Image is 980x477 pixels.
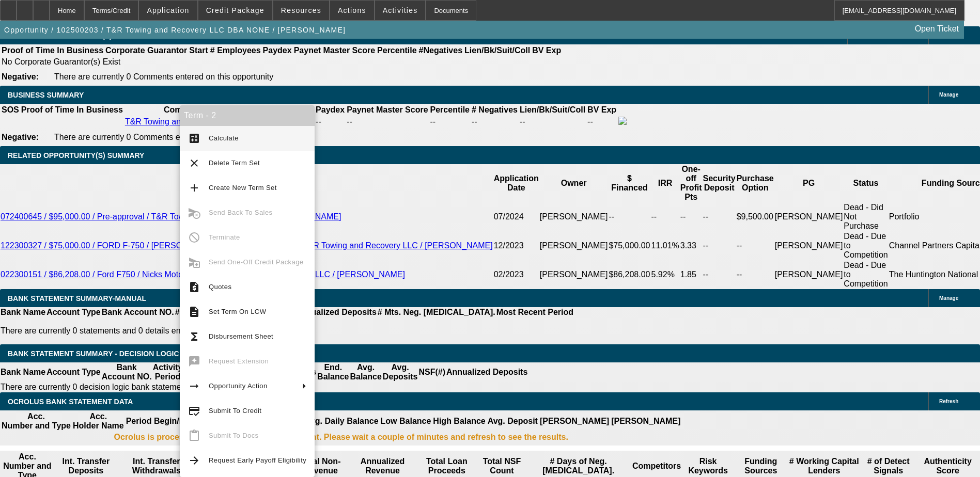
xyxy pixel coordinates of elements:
span: Refresh [939,399,958,404]
a: 072400645 / $95,000.00 / Pre-approval / T&R Towing and Recovery LLC / [PERSON_NAME] [1,212,341,221]
td: 3.33 [680,231,703,260]
span: Disbursement Sheet [209,332,273,340]
th: End. Balance [317,362,349,382]
td: [PERSON_NAME] [539,260,609,289]
button: Actions [330,1,374,20]
b: Paydex [316,105,345,114]
span: OCROLUS BANK STATEMENT DATA [8,397,133,406]
b: Paynet Master Score [294,46,375,55]
a: T&R Towing and Recovery LLC [125,117,240,126]
button: Resources [273,1,329,20]
b: BV Exp [587,105,616,114]
mat-icon: request_quote [188,281,200,293]
span: There are currently 0 Comments entered on this opportunity [54,72,273,81]
th: High Balance [432,411,486,431]
td: 12/2023 [493,231,539,260]
mat-icon: functions [188,330,200,343]
mat-icon: description [188,306,200,318]
b: BV Exp [532,46,561,55]
span: RELATED OPPORTUNITY(S) SUMMARY [8,151,144,160]
th: # Mts. Neg. [MEDICAL_DATA]. [377,307,496,317]
span: Credit Package [206,6,265,14]
td: -- [703,202,736,231]
td: -- [736,260,774,289]
b: #Negatives [419,46,463,55]
a: 122300327 / $75,000.00 / FORD F-750 / [PERSON_NAME] Motor Company Inc. / T&R Towing and Recovery ... [1,241,493,250]
th: Most Recent Period [496,307,574,317]
td: [PERSON_NAME] [774,202,844,231]
mat-icon: calculate [188,132,200,145]
th: Bank Account NO. [101,362,152,382]
th: # Of Periods [175,307,224,317]
th: PG [774,164,844,202]
span: Opportunity / 102500203 / T&R Towing and Recovery LLC DBA NONE / [PERSON_NAME] [4,26,346,34]
span: Quotes [209,283,231,291]
td: 02/2023 [493,260,539,289]
td: No Corporate Guarantor(s) Exist [1,57,566,67]
th: One-off Profit Pts [680,164,703,202]
td: -- [519,116,586,128]
td: [PERSON_NAME] [774,260,844,289]
div: Term - 2 [180,105,315,126]
td: $86,208.00 [608,260,650,289]
th: [PERSON_NAME] [539,411,610,431]
button: Application [139,1,197,20]
span: Bank Statement Summary - Decision Logic [8,349,179,358]
th: Annualized Deposits [294,307,377,317]
td: [PERSON_NAME] [539,231,609,260]
span: Activities [383,6,418,14]
span: Create New Term Set [209,184,277,192]
th: Activity Period [152,362,183,382]
b: Percentile [430,105,470,114]
th: Avg. Deposit [487,411,538,431]
td: -- [703,231,736,260]
mat-icon: arrow_right_alt [188,380,200,392]
th: Bank Account NO. [101,307,175,317]
div: -- [347,117,428,126]
td: 1.85 [680,260,703,289]
b: Corporate Guarantor [105,46,187,55]
b: Ocrolus is processing the uploaded Bank Statement. Please wait a couple of minutes and refresh to... [114,433,568,442]
a: Open Ticket [911,20,963,38]
td: -- [736,231,774,260]
th: Low Balance [380,411,432,431]
th: [PERSON_NAME] [611,411,681,431]
th: Application Date [493,164,539,202]
td: 11.01% [651,231,680,260]
b: Lien/Bk/Suit/Coll [520,105,585,114]
th: Proof of Time In Business [21,105,123,115]
th: Acc. Holder Name [72,411,125,431]
td: 07/2024 [493,202,539,231]
th: Status [843,164,888,202]
td: $9,500.00 [736,202,774,231]
td: [PERSON_NAME] [774,231,844,260]
td: [PERSON_NAME] [539,202,609,231]
div: -- [472,117,518,126]
mat-icon: add [188,182,200,194]
th: Period Begin/End [126,411,195,431]
th: Account Type [46,307,101,317]
b: Paynet Master Score [347,105,428,114]
b: # Employees [210,46,261,55]
b: Negative: [2,133,39,141]
mat-icon: arrow_forward [188,454,200,467]
td: -- [680,202,703,231]
mat-icon: clear [188,157,200,169]
td: 5.92% [651,260,680,289]
span: Manage [939,92,958,98]
td: Dead - Due to Competition [843,231,888,260]
th: $ Financed [608,164,650,202]
th: NSF(#) [418,362,446,382]
th: IRR [651,164,680,202]
div: -- [430,117,470,126]
td: -- [651,202,680,231]
td: -- [703,260,736,289]
span: Calculate [209,134,239,142]
td: -- [315,116,345,128]
th: Purchase Option [736,164,774,202]
span: Resources [281,6,321,14]
mat-icon: credit_score [188,405,200,417]
span: Actions [338,6,366,14]
span: Opportunity Action [209,382,268,390]
span: Request Early Payoff Eligibility [209,456,306,464]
